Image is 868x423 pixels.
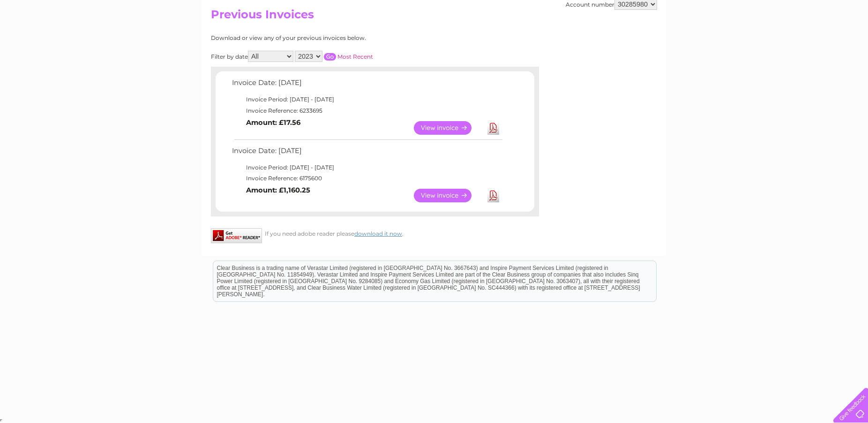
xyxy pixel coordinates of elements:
[246,118,300,127] b: Amount: £17.56
[230,145,504,162] td: Invoice Date: [DATE]
[213,5,656,46] div: Clear Business is a trading name of Verastar Limited (registered in [GEOGRAPHIC_DATA] No. 3667643...
[211,228,539,237] div: If you need adobe reader please .
[230,77,504,94] td: Invoice Date: [DATE]
[786,40,800,47] a: Blog
[726,40,747,47] a: Energy
[414,121,483,135] a: View
[691,5,756,16] a: 0333 014 3131
[230,105,504,116] td: Invoice Reference: 6233695
[703,40,721,47] a: Water
[230,94,504,105] td: Invoice Period: [DATE] - [DATE]
[806,40,829,47] a: Contact
[337,53,373,60] a: Most Recent
[211,51,457,62] div: Filter by date
[211,35,457,41] div: Download or view any of your previous invoices below.
[753,40,781,47] a: Telecoms
[246,186,310,194] b: Amount: £1,160.25
[487,121,499,135] a: Download
[30,24,78,53] img: logo.png
[230,173,504,184] td: Invoice Reference: 6175600
[230,162,504,173] td: Invoice Period: [DATE] - [DATE]
[211,8,657,26] h2: Previous Invoices
[414,189,483,202] a: View
[354,230,402,237] a: download it now
[837,40,859,47] a: Log out
[487,189,499,202] a: Download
